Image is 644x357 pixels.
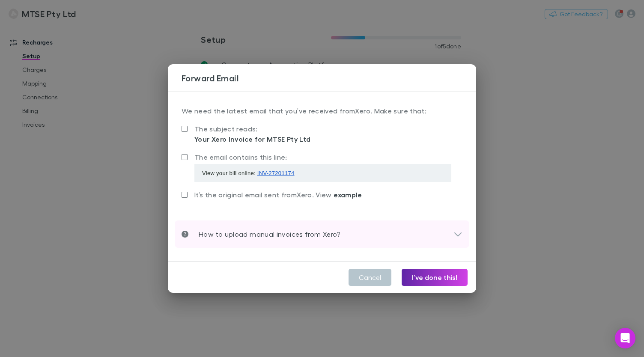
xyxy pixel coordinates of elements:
[615,328,635,348] div: Open Intercom Messenger
[175,220,469,248] div: How to upload manual invoices from Xero?
[349,269,391,286] button: Cancel
[334,190,362,199] span: example
[402,269,468,286] button: I’ve done this!
[182,106,462,123] p: We need the latest email that you’ve received from Xero . Make sure that:
[194,125,258,133] span: The subject reads:
[182,73,476,83] h3: Forward Email
[188,229,340,239] p: How to upload manual invoices from Xero?
[202,170,295,176] span: View your bill online:
[194,134,311,144] div: Your Xero Invoice for MTSE Pty Ltd
[257,170,295,176] span: INV-27201174
[194,190,362,199] span: It’s the original email sent from Xero . View
[194,153,287,161] span: The email contains this line:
